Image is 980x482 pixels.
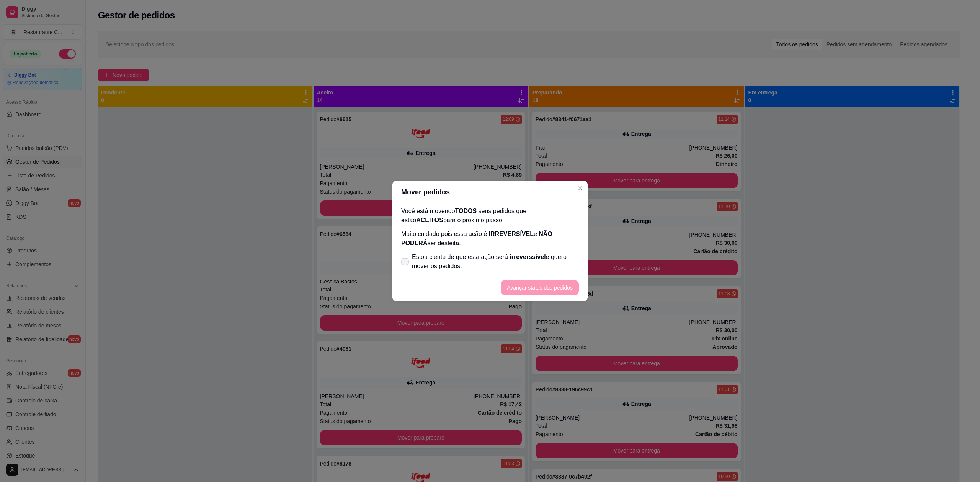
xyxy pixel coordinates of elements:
[401,231,552,246] span: NÃO PODERÁ
[455,208,477,214] span: TODOS
[392,181,588,204] header: Mover pedidos
[401,230,579,248] p: Muito cuidado pois essa ação é e ser desfeita.
[510,254,546,260] span: irreverssível
[416,217,443,223] span: ACEITOS
[412,252,579,271] span: Estou ciente de que esta ação será e quero mover os pedidos.
[574,182,586,194] button: Close
[489,231,534,237] span: IRREVERSÍVEL
[401,207,579,225] p: Você está movendo seus pedidos que estão para o próximo passo.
